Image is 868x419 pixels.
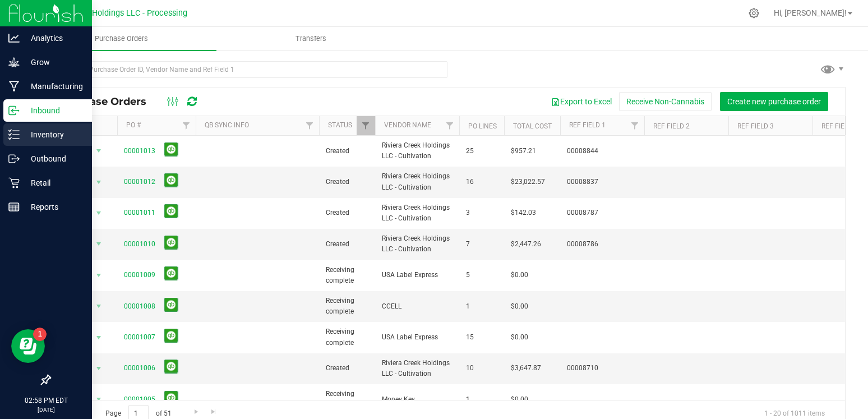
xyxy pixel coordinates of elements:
[569,121,606,129] a: Ref Field 1
[8,153,20,164] inline-svg: Outbound
[466,301,497,312] span: 1
[92,143,106,159] span: select
[511,208,536,218] span: $142.03
[124,209,155,217] a: 00001011
[20,176,87,190] p: Retail
[8,33,20,44] inline-svg: Analytics
[626,116,644,135] a: Filter
[92,174,106,190] span: select
[511,177,545,187] span: $23,022.57
[205,121,249,129] a: QB Sync Info
[326,146,368,156] span: Created
[382,332,453,343] span: USA Label Express
[567,208,638,218] span: 00008787
[382,301,453,312] span: CCELL
[58,95,158,108] span: Purchase Orders
[468,122,497,130] a: PO Lines
[20,152,87,165] p: Outbound
[92,298,106,314] span: select
[774,8,847,17] span: Hi, [PERSON_NAME]!
[511,363,541,374] span: $3,647.87
[177,116,196,135] a: Filter
[216,27,406,50] a: Transfers
[92,392,106,407] span: select
[384,121,431,129] a: Vendor Name
[821,122,858,130] a: Ref Field 4
[124,240,155,248] a: 00001010
[382,270,453,280] span: USA Label Express
[466,394,497,405] span: 1
[326,363,368,374] span: Created
[357,116,375,135] a: Filter
[92,268,106,283] span: select
[124,178,155,186] a: 00001012
[326,177,368,187] span: Created
[466,332,497,343] span: 15
[8,201,20,213] inline-svg: Reports
[466,363,497,374] span: 10
[8,81,20,92] inline-svg: Manufacturing
[33,328,47,341] iframe: Resource center unread badge
[8,105,20,116] inline-svg: Inbound
[737,122,774,130] a: Ref Field 3
[41,8,187,18] span: Riviera Creek Holdings LLC - Processing
[20,80,87,93] p: Manufacturing
[511,394,528,405] span: $0.00
[124,395,155,403] a: 00001005
[80,34,163,44] span: Purchase Orders
[5,406,87,414] p: [DATE]
[511,270,528,280] span: $0.00
[382,171,453,192] span: Riviera Creek Holdings LLC - Cultivation
[20,200,87,214] p: Reports
[511,146,536,156] span: $957.21
[382,358,453,379] span: Riviera Creek Holdings LLC - Cultivation
[511,301,528,312] span: $0.00
[20,31,87,45] p: Analytics
[466,208,497,218] span: 3
[567,363,638,374] span: 00008710
[382,394,453,405] span: Money Key
[466,239,497,250] span: 7
[511,332,528,343] span: $0.00
[466,146,497,156] span: 25
[20,104,87,117] p: Inbound
[326,265,368,286] span: Receiving complete
[124,333,155,341] a: 00001007
[382,202,453,224] span: Riviera Creek Holdings LLC - Cultivation
[567,177,638,187] span: 00008837
[511,239,541,250] span: $2,447.26
[441,116,459,135] a: Filter
[92,361,106,376] span: select
[326,208,368,218] span: Created
[49,61,447,78] input: Search Purchase Order ID, Vendor Name and Ref Field 1
[11,329,45,363] iframe: Resource center
[382,140,453,162] span: Riviera Creek Holdings LLC - Cultivation
[124,364,155,372] a: 00001006
[301,116,319,135] a: Filter
[20,128,87,141] p: Inventory
[567,146,638,156] span: 00008844
[27,27,216,50] a: Purchase Orders
[326,326,368,348] span: Receiving complete
[567,239,638,250] span: 00008786
[544,92,619,111] button: Export to Excel
[382,233,453,255] span: Riviera Creek Holdings LLC - Cultivation
[5,395,87,406] p: 02:58 PM EDT
[466,177,497,187] span: 16
[328,121,352,129] a: Status
[326,239,368,250] span: Created
[747,8,761,19] div: Manage settings
[720,92,828,111] button: Create new purchase order
[92,236,106,252] span: select
[20,56,87,69] p: Grow
[619,92,712,111] button: Receive Non-Cannabis
[653,122,690,130] a: Ref Field 2
[280,34,341,44] span: Transfers
[8,129,20,140] inline-svg: Inventory
[126,121,141,129] a: PO #
[124,147,155,155] a: 00001013
[727,97,821,106] span: Create new purchase order
[326,389,368,410] span: Receiving complete
[124,302,155,310] a: 00001008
